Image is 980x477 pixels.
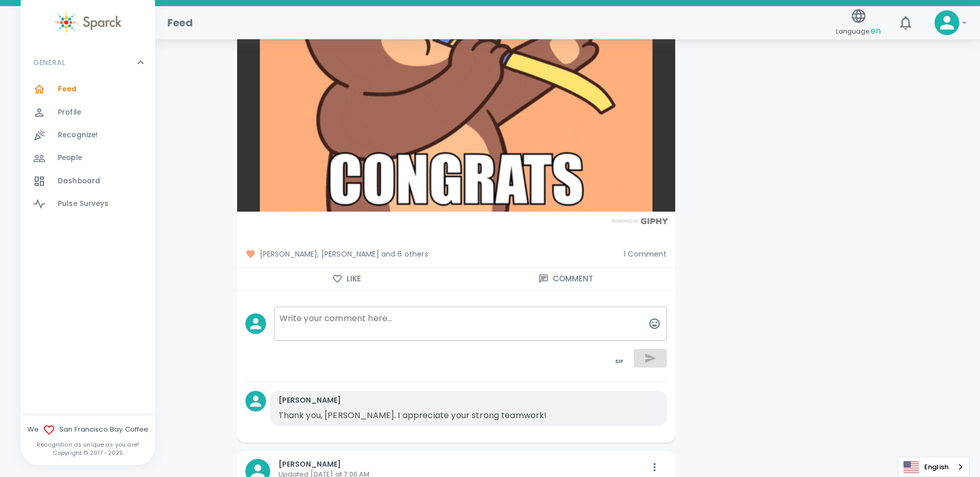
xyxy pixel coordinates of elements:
aside: Language selected: English [898,457,970,477]
img: Sparck logo [54,10,121,35]
p: [PERSON_NAME] [278,395,341,405]
button: Language:en [832,5,885,41]
p: [PERSON_NAME] [278,459,646,469]
button: toggle password visibility [607,349,632,374]
span: People [58,153,82,163]
a: Profile [21,101,155,124]
span: Dashboard [58,176,100,186]
img: Powered by GIPHY [609,218,671,225]
p: Thank you, [PERSON_NAME]. I appreciate your strong teamwork! [278,409,588,422]
button: Comment [456,268,675,290]
div: Language [898,457,970,477]
p: Recognition as unique as you are! [21,440,155,449]
a: Pulse Surveys [21,193,155,215]
a: Feed [21,78,155,101]
a: People [21,147,155,169]
span: 1 Comment [624,249,666,259]
a: Recognize! [21,124,155,147]
span: Profile [58,107,81,118]
button: Like [237,268,456,290]
a: Sparck logo [21,10,155,35]
span: Recognize! [58,130,98,140]
span: We San Francisco Bay Coffee [21,424,155,436]
div: GENERAL [21,78,155,219]
span: Language: [836,24,881,38]
a: English [898,457,969,476]
div: GENERAL [21,47,155,78]
span: [PERSON_NAME], [PERSON_NAME] and 6 others [245,249,616,259]
p: Copyright © 2017 - 2025 [21,449,155,457]
span: Pulse Surveys [58,199,108,209]
p: GENERAL [33,57,65,68]
a: Dashboard [21,170,155,193]
h1: Feed [167,14,193,31]
span: Feed [58,84,77,94]
span: en [870,25,881,37]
